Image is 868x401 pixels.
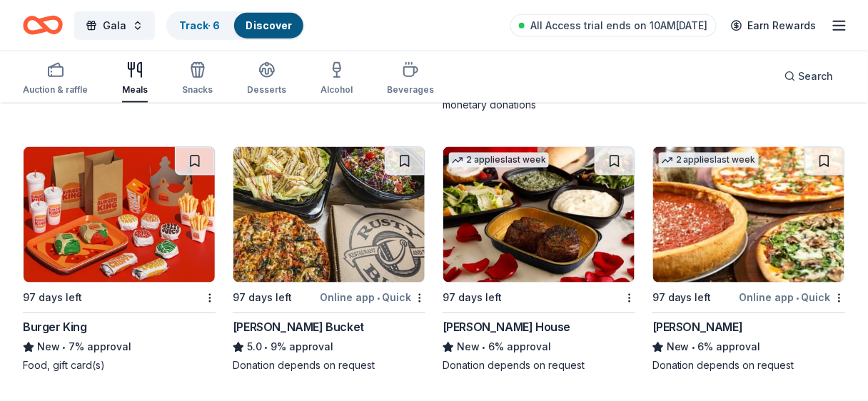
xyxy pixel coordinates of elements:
div: Meals [122,84,148,96]
div: Donation depends on request [233,359,425,373]
a: Image for Rusty Bucket97 days leftOnline app•Quick[PERSON_NAME] Bucket5.0•9% approvalDonation dep... [233,146,425,373]
button: Search [773,62,845,91]
img: Image for Burger King [24,147,215,283]
button: Beverages [387,56,434,103]
a: Track· 6 [179,19,220,31]
div: Online app Quick [320,289,425,307]
span: Search [799,68,834,85]
button: Track· 6Discover [166,11,305,40]
a: Image for Burger King97 days leftBurger KingNew•7% approvalFood, gift card(s) [23,146,216,373]
button: Snacks [182,56,213,103]
a: Image for Giordano's2 applieslast week97 days leftOnline app•Quick[PERSON_NAME]New•6% approvalDon... [652,146,845,373]
div: [PERSON_NAME] Bucket [233,319,364,336]
div: Auction & raffle [23,84,88,96]
span: • [482,342,485,353]
span: • [797,293,799,304]
button: Auction & raffle [23,56,88,103]
div: [PERSON_NAME] House [443,319,570,336]
div: 2 applies last week [449,153,549,168]
div: 9% approval [233,339,425,356]
span: • [692,342,695,353]
span: • [377,293,380,304]
div: 6% approval [652,339,845,356]
div: Food, gift card(s) [23,359,216,373]
div: 2 applies last week [659,153,759,168]
img: Image for Giordano's [653,147,844,283]
img: Image for Rusty Bucket [233,147,425,283]
button: Gala [74,11,155,40]
div: 97 days left [23,290,82,307]
button: Alcohol [321,56,353,103]
div: Beverages [387,84,434,96]
div: 7% approval [23,339,216,356]
div: 97 days left [233,290,292,307]
div: Donation depends on request [652,359,845,373]
a: Home [23,9,63,42]
div: [PERSON_NAME] [652,319,743,336]
button: Meals [122,56,148,103]
span: All Access trial ends on 10AM[DATE] [530,17,708,34]
button: Desserts [247,56,286,103]
img: Image for Ruth's Chris Steak House [443,147,635,283]
div: 6% approval [443,339,635,356]
span: • [62,342,66,353]
span: • [264,342,268,353]
a: All Access trial ends on 10AM[DATE] [510,14,717,37]
div: Desserts [247,84,286,96]
div: Online app Quick [740,289,845,307]
div: 97 days left [443,290,502,307]
span: New [37,339,60,356]
a: Discover [246,19,292,31]
span: 5.0 [247,339,262,356]
span: New [667,339,690,356]
div: Snacks [182,84,213,96]
a: Earn Rewards [722,13,825,39]
a: Image for Ruth's Chris Steak House2 applieslast week97 days left[PERSON_NAME] HouseNew•6% approva... [443,146,635,373]
div: Donation depends on request [443,359,635,373]
span: Gala [103,17,126,34]
div: 97 days left [652,290,712,307]
div: Burger King [23,319,87,336]
span: New [457,339,480,356]
div: Alcohol [321,84,353,96]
